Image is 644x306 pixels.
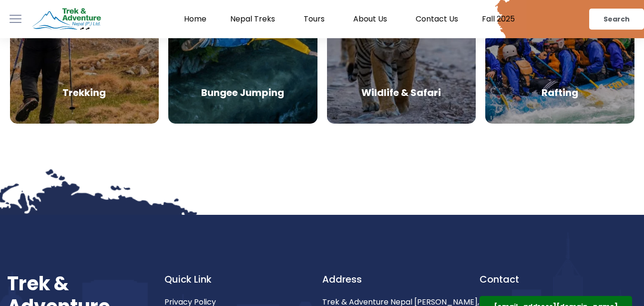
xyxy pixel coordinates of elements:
[404,14,470,24] a: Contact Us
[117,14,527,24] nav: Menu
[322,272,480,286] h4: Address
[31,6,102,32] img: Trek & Adventure Nepal
[589,9,644,30] a: Search
[292,14,341,24] a: Tours
[603,16,630,22] span: Search
[480,272,637,286] h4: Contact
[218,14,292,24] a: Nepal Treks
[470,14,527,24] a: Fall 2025
[172,14,218,24] a: Home
[164,272,322,286] h4: Quick Link
[341,14,404,24] a: About Us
